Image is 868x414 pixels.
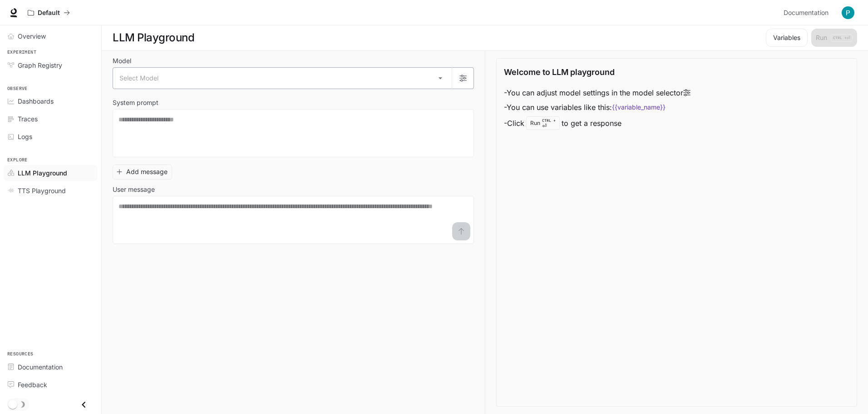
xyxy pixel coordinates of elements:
[504,85,690,100] li: - You can adjust model settings in the model selector
[18,168,67,178] span: LLM Playground
[74,395,94,414] button: Close drawer
[504,115,690,132] li: - Click to get a response
[504,66,615,78] p: Welcome to LLM playground
[4,57,98,73] a: Graph Registry
[24,4,74,22] button: All workspaces
[113,29,194,47] h1: LLM Playground
[4,129,98,145] a: Logs
[780,4,835,22] a: Documentation
[18,132,32,141] span: Logs
[784,7,829,19] span: Documentation
[839,4,857,22] button: User avatar
[18,31,46,41] span: Overview
[542,118,556,123] p: CTRL +
[119,74,158,83] span: Select Model
[4,165,98,181] a: LLM Playground
[113,68,452,89] div: Select Model
[4,93,98,109] a: Dashboards
[18,114,38,124] span: Traces
[113,100,158,106] p: System prompt
[4,359,98,375] a: Documentation
[766,29,808,47] button: Variables
[526,116,560,130] div: Run
[4,28,98,44] a: Overview
[612,103,666,112] code: {{variable_name}}
[18,186,66,195] span: TTS Playground
[842,6,854,19] img: User avatar
[18,96,54,106] span: Dashboards
[542,118,556,129] p: ⏎
[38,9,60,17] p: Default
[504,100,690,115] li: - You can use variables like this:
[113,58,131,64] p: Model
[4,111,98,127] a: Traces
[113,165,172,180] button: Add message
[113,186,155,193] p: User message
[18,60,62,70] span: Graph Registry
[4,377,98,393] a: Feedback
[4,183,98,199] a: TTS Playground
[8,399,17,409] span: Dark mode toggle
[18,362,63,372] span: Documentation
[18,380,47,389] span: Feedback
